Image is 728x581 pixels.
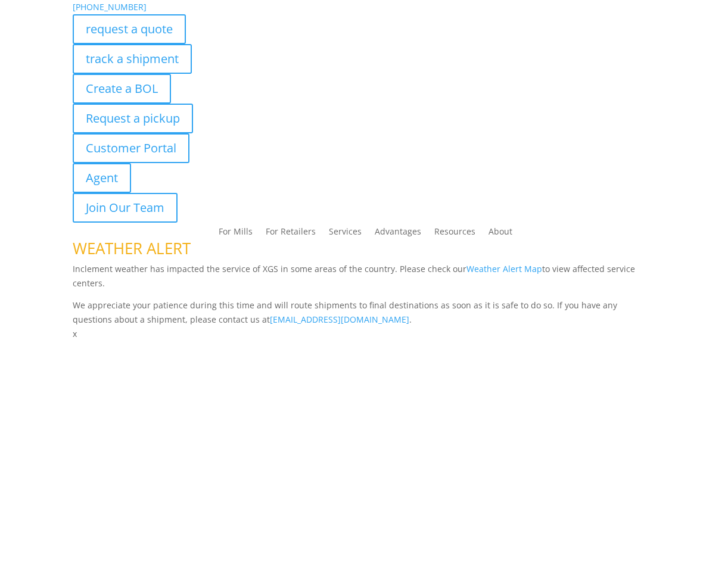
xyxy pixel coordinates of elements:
a: Create a BOL [73,74,171,104]
p: Complete the form below and a member of our team will be in touch within 24 hours. [73,365,655,379]
a: Resources [434,227,475,240]
p: We appreciate your patience during this time and will route shipments to final destinations as so... [73,298,655,327]
a: Weather Alert Map [466,263,542,274]
a: Agent [73,163,131,193]
a: Services [329,227,362,240]
a: Join Our Team [73,193,178,223]
a: About [489,227,512,240]
a: [EMAIL_ADDRESS][DOMAIN_NAME] [270,314,409,325]
a: track a shipment [73,44,192,74]
a: Customer Portal [73,133,189,163]
a: For Mills [219,227,253,240]
a: For Retailers [266,227,316,240]
a: Advantages [375,227,421,240]
a: Request a pickup [73,104,193,133]
p: x [73,327,655,341]
h1: Contact Us [73,341,655,365]
a: [PHONE_NUMBER] [73,1,147,13]
p: Inclement weather has impacted the service of XGS in some areas of the country. Please check our ... [73,262,655,299]
span: WEATHER ALERT [73,238,191,259]
a: request a quote [73,14,186,44]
